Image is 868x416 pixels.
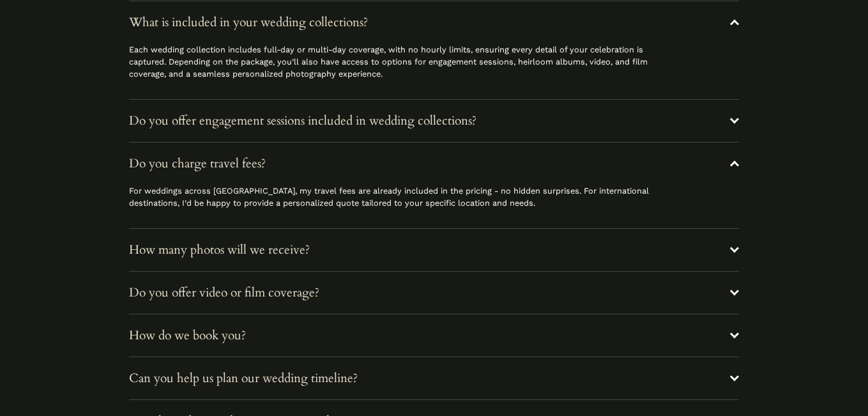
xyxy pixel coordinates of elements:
[129,185,739,228] div: Do you charge travel fees?
[129,43,739,99] div: What is included in your wedding collections?
[129,284,730,301] span: Do you offer video or film coverage?
[129,272,739,314] button: Do you offer video or film coverage?
[129,1,739,43] button: What is included in your wedding collections?
[129,143,739,185] button: Do you charge travel fees?
[129,229,739,271] button: How many photos will we receive?
[129,357,739,399] button: Can you help us plan our wedding timeline?
[129,112,730,129] span: Do you offer engagement sessions included in wedding collections?
[129,370,730,387] span: Can you help us plan our wedding timeline?
[129,327,730,344] span: How do we book you?
[129,185,678,209] p: For weddings across [GEOGRAPHIC_DATA], my travel fees are already included in the pricing - no hi...
[129,314,739,357] button: How do we book you?
[129,155,730,172] span: Do you charge travel fees?
[129,14,730,31] span: What is included in your wedding collections?
[129,43,678,80] p: Each wedding collection includes full-day or multi-day coverage, with no hourly limits, ensuring ...
[129,242,730,258] span: How many photos will we receive?
[129,100,739,142] button: Do you offer engagement sessions included in wedding collections?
